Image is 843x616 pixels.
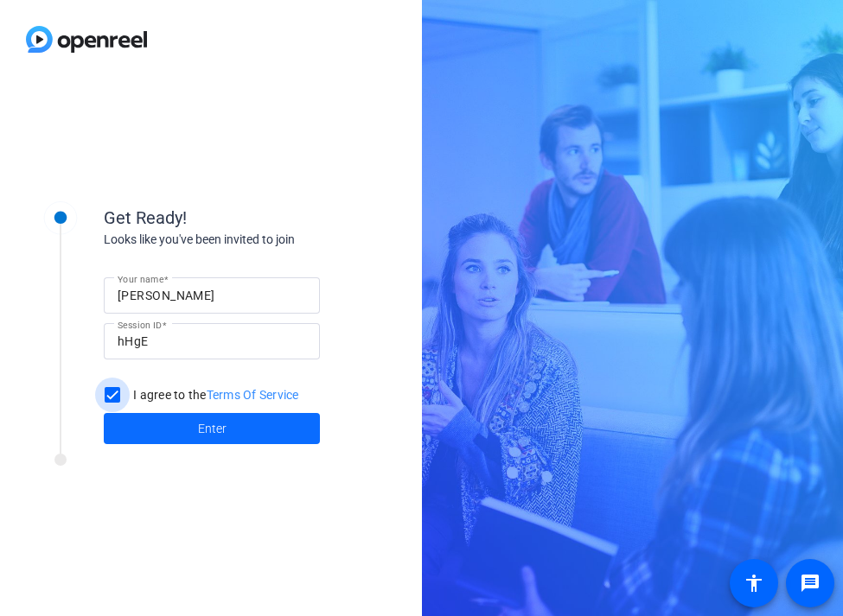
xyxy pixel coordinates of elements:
[198,420,227,438] span: Enter
[118,320,162,330] mat-label: Session ID
[104,205,450,231] div: Get Ready!
[118,274,163,284] mat-label: Your name
[744,573,764,594] mat-icon: accessibility
[104,231,450,249] div: Looks like you've been invited to join
[800,573,821,594] mat-icon: message
[207,388,299,402] a: Terms Of Service
[130,386,299,403] label: I agree to the
[104,413,320,444] button: Enter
